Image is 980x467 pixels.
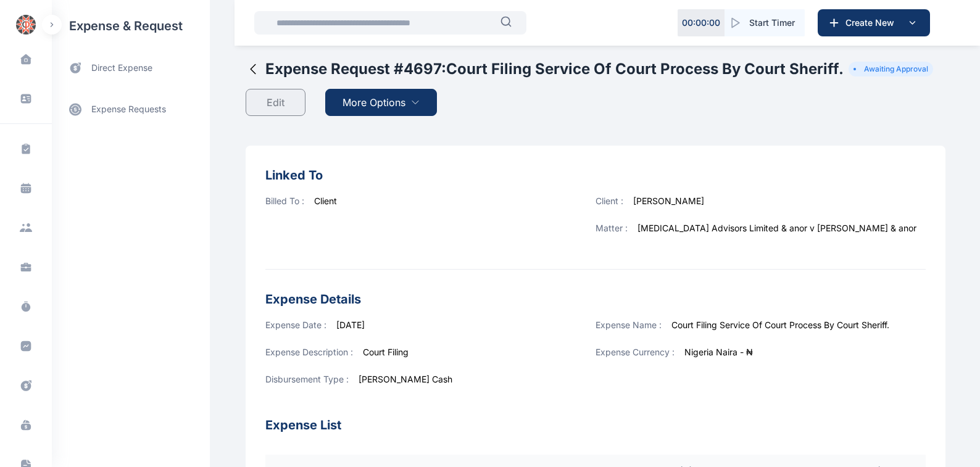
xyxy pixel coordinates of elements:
[336,320,365,330] span: [DATE]
[684,347,753,357] span: Nigeria Naira - ₦
[671,320,889,330] span: Court Filing Service Of Court Process By Court Sheriff.
[725,9,805,36] button: Start Timer
[265,196,304,206] span: Billed To :
[91,62,152,75] span: direct expense
[265,289,926,309] h3: Expense Details
[52,52,210,85] a: direct expense
[265,347,353,357] span: Expense Description :
[363,347,409,357] span: Court Filing
[596,196,623,206] span: Client :
[265,374,349,384] span: Disbursement Type :
[633,196,704,206] span: [PERSON_NAME]
[314,196,337,206] span: Client
[359,374,452,384] span: [PERSON_NAME] Cash
[246,89,305,116] button: Edit
[596,320,662,330] span: Expense Name :
[52,94,210,124] a: expense requests
[637,223,916,233] span: [MEDICAL_DATA] Advisors Limited & anor v [PERSON_NAME] & anor
[343,95,405,110] span: More Options
[52,85,210,124] div: expense requests
[265,400,926,435] h3: Expense List
[246,59,933,79] button: Expense Request #4697:Court Filing Service Of Court Process By Court Sheriff.Awaiting Approval
[265,59,844,79] h2: Expense Request # 4697 : Court Filing Service Of Court Process By Court Sheriff.
[682,17,720,29] p: 00 : 00 : 00
[841,17,905,29] span: Create New
[265,320,326,330] span: Expense Date :
[596,223,628,233] span: Matter :
[246,79,315,126] a: Edit
[596,347,675,357] span: Expense Currency :
[265,165,926,185] h3: Linked To
[853,64,928,74] li: Awaiting Approval
[749,17,795,29] span: Start Timer
[818,9,930,36] button: Create New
